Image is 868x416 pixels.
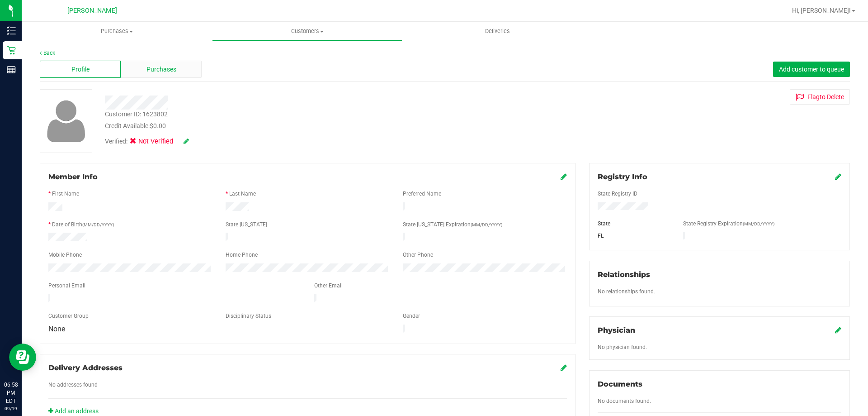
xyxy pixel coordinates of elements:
[598,270,650,279] span: Relationships
[52,190,79,198] label: First Name
[598,344,647,350] span: No physician found.
[146,65,176,74] span: Purchases
[48,172,98,181] span: Member Info
[42,98,90,144] img: user-icon.png
[105,110,168,119] div: Customer ID: 1623802
[743,221,774,226] span: (MM/DD/YYYY)
[314,282,343,290] label: Other Email
[226,220,267,229] label: State [US_STATE]
[591,232,677,240] div: FL
[403,312,420,320] label: Gender
[403,251,433,259] label: Other Phone
[779,66,844,73] span: Add customer to queue
[48,381,98,389] label: No addresses found
[473,27,522,35] span: Deliveries
[792,7,851,14] span: Hi, [PERSON_NAME]!
[48,282,85,290] label: Personal Email
[4,381,18,405] p: 06:58 PM EDT
[598,172,647,181] span: Registry Info
[22,27,212,35] span: Purchases
[22,22,212,41] a: Purchases
[71,65,90,74] span: Profile
[790,89,850,105] button: Flagto Delete
[212,27,402,35] span: Customers
[598,398,651,404] span: No documents found.
[402,22,593,41] a: Deliveries
[7,65,16,74] inline-svg: Reports
[403,220,502,229] label: State [US_STATE] Expiration
[226,251,258,259] label: Home Phone
[48,325,65,333] span: None
[48,363,123,372] span: Delivery Addresses
[4,405,18,412] p: 09/19
[82,222,114,227] span: (MM/DD/YYYY)
[138,137,175,147] span: Not Verified
[773,62,850,77] button: Add customer to queue
[48,407,99,415] a: Add an address
[150,122,166,129] span: $0.00
[40,50,55,56] a: Back
[48,251,82,259] label: Mobile Phone
[48,312,89,320] label: Customer Group
[9,344,36,371] iframe: Resource center
[229,190,256,198] label: Last Name
[7,46,16,55] inline-svg: Retail
[226,312,271,320] label: Disciplinary Status
[598,190,637,198] label: State Registry ID
[598,380,642,388] span: Documents
[212,22,402,41] a: Customers
[471,222,502,227] span: (MM/DD/YYYY)
[67,7,117,14] span: [PERSON_NAME]
[598,287,655,296] label: No relationships found.
[7,26,16,35] inline-svg: Inventory
[105,121,503,131] div: Credit Available:
[52,220,114,229] label: Date of Birth
[403,190,441,198] label: Preferred Name
[683,220,774,228] label: State Registry Expiration
[105,137,189,147] div: Verified:
[591,220,677,228] div: State
[598,326,635,335] span: Physician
